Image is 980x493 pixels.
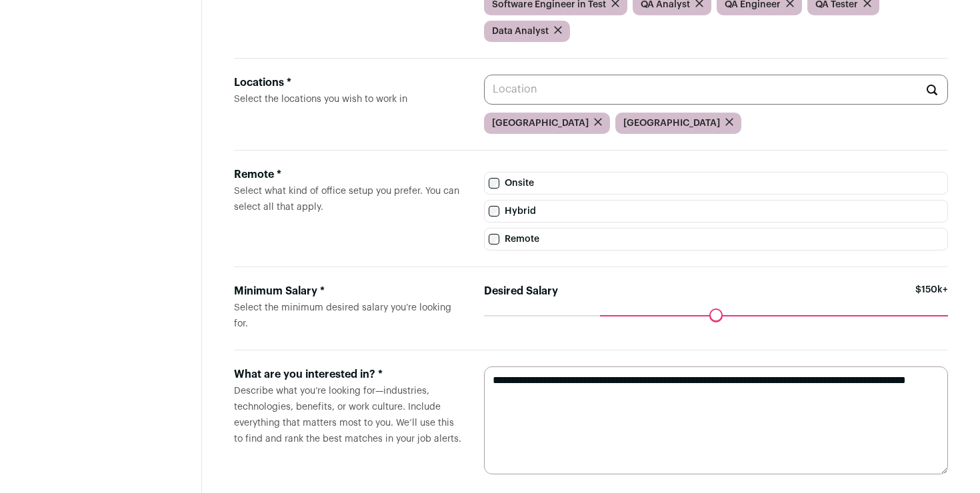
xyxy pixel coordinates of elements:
[484,172,948,195] label: Onsite
[489,178,499,189] input: Onsite
[484,75,948,105] input: Location
[234,167,463,183] div: Remote *
[489,206,499,217] input: Hybrid
[492,117,589,130] span: [GEOGRAPHIC_DATA]
[484,283,558,299] label: Desired Salary
[234,95,407,104] span: Select the locations you wish to work in
[489,234,499,245] input: Remote
[234,366,463,382] div: What are you interested in? *
[234,187,459,212] span: Select what kind of office setup you prefer. You can select all that apply.
[484,200,948,223] label: Hybrid
[234,303,451,328] span: Select the minimum desired salary you’re looking for.
[915,283,948,315] span: $150k+
[234,283,463,299] div: Minimum Salary *
[234,75,463,91] div: Locations *
[234,386,461,444] span: Describe what you’re looking for—industries, technologies, benefits, or work culture. Include eve...
[484,228,948,250] label: Remote
[623,117,720,130] span: [GEOGRAPHIC_DATA]
[492,25,549,38] span: Data Analyst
